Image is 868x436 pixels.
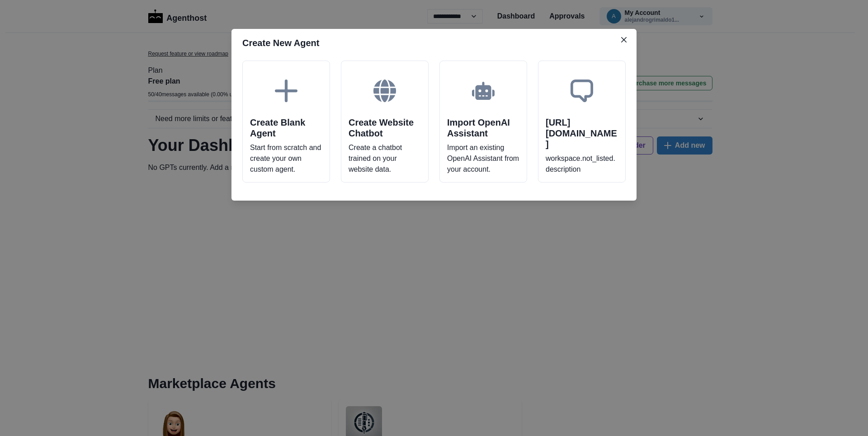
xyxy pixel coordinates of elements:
[447,142,519,175] p: Import an existing OpenAI Assistant from your account.
[250,142,322,175] p: Start from scratch and create your own custom agent.
[349,142,421,175] p: Create a chatbot trained on your website data.
[349,117,421,139] h2: Create Website Chatbot
[447,117,519,139] h2: Import OpenAI Assistant
[617,33,631,47] button: Close
[250,117,322,139] h2: Create Blank Agent
[546,117,618,150] h2: [URL][DOMAIN_NAME]
[546,153,618,175] p: workspace.not_listed.description
[231,29,637,57] header: Create New Agent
